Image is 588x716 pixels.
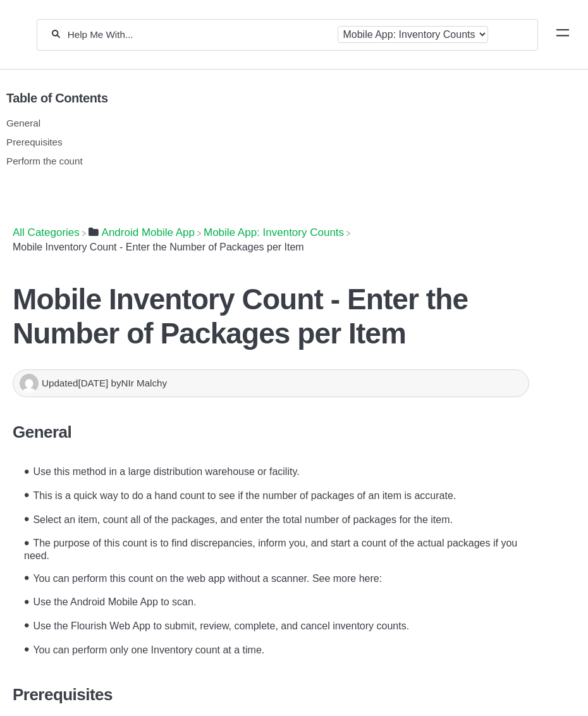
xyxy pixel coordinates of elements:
[19,565,529,589] li: You can perform this count on the web app without a scanner. See more here:
[19,482,529,506] li: This is a quick way to do a hand count to see if the number of packages of an item is accurate.
[19,589,529,613] li: Use the Android Mobile App to scan.
[204,226,344,238] a: Mobile App: Inventory Counts
[89,226,195,238] a: Android Mobile App
[204,226,344,239] span: ​Mobile App: Inventory Counts
[6,118,40,128] a: General
[6,137,63,147] a: Prerequisites
[66,28,332,40] input: Help Me With...
[19,612,529,636] li: Use the Flourish Web App to submit, review, complete, and cancel inventory counts.
[19,506,529,530] li: Select an item, count all of the packages, and enter the total number of packages for the item.
[19,529,529,565] li: The purpose of this count is to find discrepancies, inform you, and start a count of the actual p...
[20,374,39,393] img: NIr Malchy
[13,226,80,239] span: All Categories
[6,70,572,209] section: Table of Contents
[6,91,572,106] h5: Table of Contents
[102,226,195,239] span: ​Android Mobile App
[13,226,80,238] a: Breadcrumb link to All Categories
[556,28,569,41] a: Mobile navigation
[16,27,21,42] img: Flourish Help Center Logo
[19,459,529,483] li: Use this method in a large distribution warehouse or facility.
[13,242,304,252] span: Mobile Inventory Count - Enter the Number of Packages per Item
[13,423,529,442] h3: General
[13,685,529,705] h3: Prerequisites
[6,156,83,166] a: Perform the count
[42,378,111,388] span: Updated
[37,4,539,65] section: Search section
[13,282,529,350] h1: Mobile Inventory Count - Enter the Number of Packages per Item
[121,378,168,388] span: NIr Malchy
[19,636,529,660] li: You can perform only one Inventory count at a time.
[111,378,167,388] span: by
[78,378,108,388] time: [DATE]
